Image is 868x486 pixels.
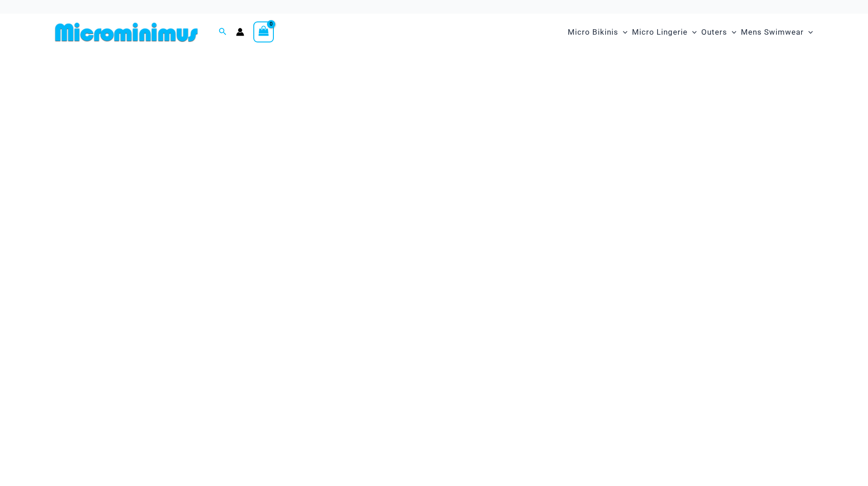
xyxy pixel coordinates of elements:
[236,28,244,36] a: Account icon link
[727,21,736,44] span: Menu Toggle
[699,18,739,46] a: OutersMenu ToggleMenu Toggle
[565,18,630,46] a: Micro BikinisMenu ToggleMenu Toggle
[741,21,804,44] span: Mens Swimwear
[618,21,627,44] span: Menu Toggle
[51,22,201,42] img: MM SHOP LOGO FLAT
[688,21,697,44] span: Menu Toggle
[701,21,727,44] span: Outers
[804,21,813,44] span: Menu Toggle
[568,21,618,44] span: Micro Bikinis
[632,21,688,44] span: Micro Lingerie
[630,18,699,46] a: Micro LingerieMenu ToggleMenu Toggle
[564,17,817,47] nav: Site Navigation
[253,21,274,42] a: View Shopping Cart, empty
[739,18,815,46] a: Mens SwimwearMenu ToggleMenu Toggle
[219,26,227,38] a: Search icon link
